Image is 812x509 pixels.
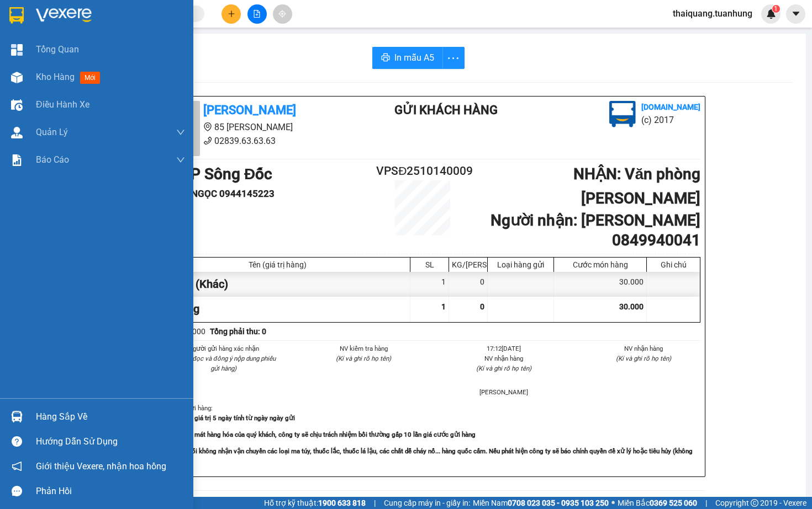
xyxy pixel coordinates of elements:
button: plus [222,4,241,24]
span: environment [203,122,212,131]
b: NHẬN : Văn phòng [PERSON_NAME] [573,165,700,207]
img: logo.jpg [609,101,636,127]
b: [PERSON_NAME] [203,103,296,117]
span: mới [80,72,100,84]
span: Miền Nam [473,497,609,509]
b: GỬI : VP Sông Đốc [145,165,272,183]
div: 0 [449,272,488,297]
b: Gửi khách hàng [394,103,498,117]
b: Người gửi : NGỌC 0944145223 [145,188,275,199]
span: printer [381,53,390,63]
span: thaiquang.tuanhung [664,7,761,20]
div: Loại hàng gửi [491,260,551,269]
li: 85 [PERSON_NAME] [145,120,350,134]
span: down [176,156,185,164]
b: Người nhận : [PERSON_NAME] 0849940041 [491,211,700,249]
li: NV kiểm tra hàng [307,344,421,353]
div: Ghi chú [650,260,697,269]
span: Miền Bắc [618,497,697,509]
b: Tổng phải thu: 0 [210,327,266,336]
li: Người gửi hàng xác nhận [167,344,281,353]
div: Cước món hàng [557,260,644,269]
button: printerIn mẫu A5 [372,47,443,69]
span: | [705,497,707,509]
strong: 0708 023 035 - 0935 103 250 [508,499,609,507]
div: Hướng dẫn sử dụng [36,433,185,450]
span: down [176,128,185,137]
span: Kho hàng [36,72,75,82]
div: Phản hồi [36,483,185,500]
span: Giới thiệu Vexere, nhận hoa hồng [36,459,166,473]
sup: 1 [772,5,780,13]
h2: VPSĐ2510140009 [376,162,469,180]
strong: 1900 633 818 [318,499,366,507]
i: (Kí và ghi rõ họ tên) [336,355,391,362]
span: Cung cấp máy in - giấy in: [384,497,470,509]
span: 1 [774,5,778,13]
div: Tên (giá trị hàng) [148,260,407,269]
img: warehouse-icon [11,99,23,111]
li: 17:12[DATE] [447,344,561,353]
span: 30.000 [619,302,644,311]
img: warehouse-icon [11,127,23,138]
span: plus [228,10,235,18]
span: question-circle [12,436,22,447]
span: more [443,51,464,65]
strong: 0369 525 060 [650,499,697,507]
span: 0 [480,302,484,311]
span: 1 [441,302,446,311]
i: (Kí và ghi rõ họ tên) [616,355,671,362]
img: warehouse-icon [11,411,23,422]
img: icon-new-feature [766,9,776,19]
span: Điều hành xe [36,98,89,111]
button: aim [273,4,292,24]
b: [DOMAIN_NAME] [641,103,700,111]
li: [PERSON_NAME] [447,387,561,397]
strong: -Phiếu này chỉ có giá trị 5 ngày tính từ ngày ngày gửi [145,414,295,422]
i: (Tôi đã đọc và đồng ý nộp dung phiếu gửi hàng) [172,355,276,372]
div: Quy định nhận/gửi hàng : [145,403,700,465]
strong: -Công ty tuyệt đối không nhận vận chuyển các loại ma túy, thuốc lắc, thuốc lá lậu, các chất dễ ch... [145,447,693,465]
li: 02839.63.63.63 [145,134,350,148]
img: warehouse-icon [11,72,23,83]
span: phone [203,136,212,145]
button: file-add [247,4,267,24]
span: | [374,497,376,509]
div: SL [413,260,446,269]
span: Hỗ trợ kỹ thuật: [264,497,366,509]
li: (c) 2017 [641,113,700,127]
img: logo-vxr [9,7,24,24]
span: file-add [253,10,261,18]
span: aim [278,10,286,18]
div: Hàng sắp về [36,409,185,425]
li: NV nhận hàng [447,353,561,363]
button: caret-down [786,4,805,24]
li: NV nhận hàng [587,344,701,353]
img: dashboard-icon [11,44,23,56]
div: KG/[PERSON_NAME] [452,260,484,269]
span: copyright [751,499,758,507]
button: more [442,47,465,69]
span: message [12,486,22,496]
div: 1 gói nhỏ (Khác) [145,272,410,297]
i: (Kí và ghi rõ họ tên) [476,365,531,372]
span: notification [12,461,22,472]
span: Quản Lý [36,125,68,139]
span: In mẫu A5 [394,51,434,65]
span: ⚪️ [611,501,615,505]
span: Tổng Quan [36,42,79,56]
img: solution-icon [11,154,23,166]
span: Báo cáo [36,153,69,167]
div: 1 [410,272,449,297]
strong: -Khi thất lạc, mất mát hàng hóa của quý khách, công ty sẽ chịu trách nhiệm bồi thường gấp 10 lần ... [145,431,476,438]
span: caret-down [791,9,801,19]
div: 30.000 [554,272,647,297]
